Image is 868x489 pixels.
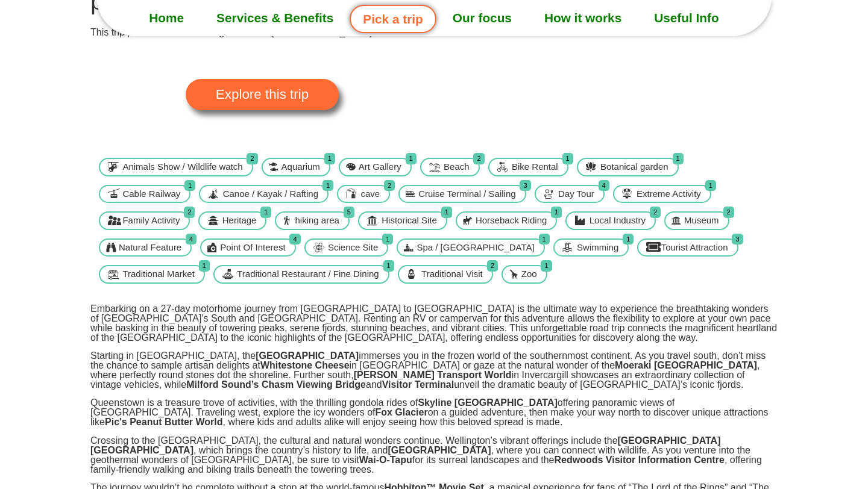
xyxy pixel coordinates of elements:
[384,180,395,192] span: 2
[325,241,381,255] span: Science Site
[119,160,245,174] span: Animals Show / Wildlife watch
[379,214,440,228] span: Historical Site
[473,153,484,164] span: 2
[354,370,512,380] strong: [PERSON_NAME] Transport World
[292,214,342,228] span: hiking area
[673,153,684,164] span: 1
[681,214,722,228] span: Museum
[388,445,491,455] strong: [GEOGRAPHIC_DATA]
[509,160,561,174] span: Bike Rental
[186,379,366,390] strong: Milford Sound’s Chasm Viewing Bridge
[562,153,573,164] span: 1
[220,187,321,201] span: Canoe / Kayak / Rafting
[219,214,260,228] span: Heritage
[260,207,271,218] span: 1
[599,180,609,192] span: 4
[375,407,427,417] strong: Fox Glacier
[650,207,661,218] span: 2
[324,153,335,164] span: 1
[382,379,454,390] strong: Visitor Terminal
[119,214,183,228] span: Family Activity
[623,234,634,245] span: 1
[322,180,333,192] span: 1
[186,79,339,110] a: Explore this trip
[418,267,486,281] span: Traditional Visit
[383,260,394,272] span: 1
[90,436,778,475] p: Crossing to the [GEOGRAPHIC_DATA], the cultural and natural wonders continue. Wellington’s vibran...
[119,267,198,281] span: Traditional Market
[96,3,772,33] nav: Menu
[554,455,724,465] strong: Redwoods Visitor Information Centre
[382,234,393,245] span: 1
[732,234,743,245] span: 3
[414,241,537,255] span: Spa / [GEOGRAPHIC_DATA]
[184,207,195,218] span: 2
[658,241,731,255] span: Tourist Attraction
[415,187,518,201] span: Cruise Terminal / Sailing
[90,435,721,455] strong: [GEOGRAPHIC_DATA] [GEOGRAPHIC_DATA]
[200,3,350,33] a: Services & Benefits
[528,3,638,33] a: How it works
[473,214,550,228] span: Horseback Riding
[184,180,195,192] span: 1
[518,267,540,281] span: Zoo
[597,160,671,174] span: Botanical garden
[356,160,404,174] span: Art Gallery
[256,350,359,361] strong: [GEOGRAPHIC_DATA]
[520,180,530,192] span: 3
[186,234,197,245] span: 4
[555,187,597,201] span: Day Tour
[587,214,649,228] span: Local Industry
[406,153,417,164] span: 1
[260,360,350,370] strong: Whitestone Cheese
[487,260,498,272] span: 2
[441,160,473,174] span: Beach
[723,207,734,218] span: 2
[418,397,557,408] strong: Skyline [GEOGRAPHIC_DATA]
[289,234,300,245] span: 4
[247,153,257,164] span: 2
[615,360,757,370] strong: Moeraki [GEOGRAPHIC_DATA]
[705,180,716,192] span: 1
[441,207,452,218] span: 1
[357,187,383,201] span: cave
[541,260,552,272] span: 1
[90,351,778,390] p: Starting in [GEOGRAPHIC_DATA], the immerses you in the frozen world of the southernmost continent...
[90,398,778,427] p: Queenstown is a treasure trove of activities, with the thrilling gondola rides of offering panora...
[359,455,412,465] strong: Wai-O-Tapu
[105,417,223,427] strong: Pic's Peanut Butter World
[436,3,528,33] a: Our focus
[133,3,200,33] a: Home
[199,260,210,272] span: 1
[634,187,704,201] span: Extreme Activity
[638,3,735,33] a: Useful Info
[216,88,309,101] span: Explore this trip
[234,267,382,281] span: Traditional Restaurant / Fine Dining
[278,160,323,174] span: Aquarium
[350,5,436,33] a: Pick a trip
[116,241,184,255] span: Natural Feature
[90,304,778,343] p: Embarking on a 27-day motorhome journey from [GEOGRAPHIC_DATA] to [GEOGRAPHIC_DATA] is the ultima...
[574,241,621,255] span: Swimming
[344,207,354,218] span: 5
[217,241,288,255] span: Point Of Interest
[551,207,562,218] span: 1
[119,187,183,201] span: Cable Railway
[539,234,550,245] span: 1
